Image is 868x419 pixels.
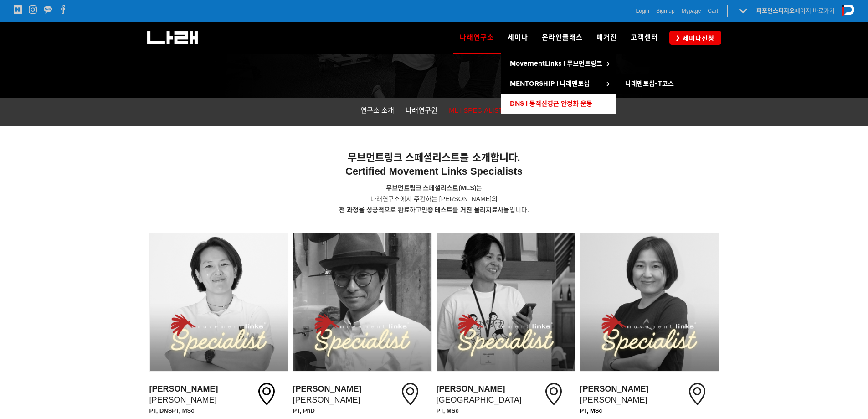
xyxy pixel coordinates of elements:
[406,104,437,119] a: 나래연구원
[501,74,616,94] a: MENTORSHIP l 나래멘토십
[590,22,624,54] a: 매거진
[580,407,602,414] span: PT, MSc
[449,104,508,119] a: ML l SPECIALISTS
[680,34,714,43] span: 세미나신청
[756,7,795,14] strong: 퍼포먼스피지오
[149,384,218,404] span: [PERSON_NAME]
[339,206,410,213] strong: 전 과정을 성공적으로 완료
[636,6,649,16] a: Login
[421,206,504,213] strong: 인증 테스트를 거친 물리치료사
[293,384,362,404] span: [PERSON_NAME]
[149,384,218,393] strong: [PERSON_NAME]
[631,33,658,41] span: 고객센터
[501,94,616,114] a: DNS l 동적신경근 안정화 운동
[293,384,362,393] strong: [PERSON_NAME]
[449,106,508,114] span: ML l SPECIALISTS
[510,100,592,108] span: DNS l 동적신경근 안정화 운동
[459,184,483,191] span: 는
[616,74,689,94] a: 나래멘토십-T코스
[406,106,437,114] span: 나래연구원
[682,6,701,16] a: Mypage
[510,60,602,67] span: MovementLinks l 무브먼트링크
[625,80,674,88] span: 나래멘토십-T코스
[596,33,617,41] span: 매거진
[370,195,498,202] span: 나래연구소에서 주관하는 [PERSON_NAME]의
[348,152,520,163] span: 무브먼트링크 스페셜리스트를 소개합니다.
[453,22,501,54] a: 나래연구소
[624,22,665,54] a: 고객센터
[510,80,590,88] span: MENTORSHIP l 나래멘토십
[437,407,459,414] strong: PT, MSc
[345,166,523,177] span: Certified Movement Links Specialists
[459,184,477,191] strong: (MLS)
[580,384,649,404] span: [PERSON_NAME]
[669,31,721,44] a: 세미나신청
[580,384,649,393] strong: [PERSON_NAME]
[386,184,459,191] span: 무브먼트링크 스페셜리스트
[542,33,583,41] span: 온라인클래스
[501,22,535,54] a: 세미나
[501,54,616,74] a: MovementLinks l 무브먼트링크
[437,384,505,393] strong: [PERSON_NAME]
[535,22,590,54] a: 온라인클래스
[508,33,528,41] span: 세미나
[708,6,718,16] a: Cart
[339,206,529,213] span: 하고 들입니다.
[360,106,394,114] span: 연구소 소개
[656,6,675,16] a: Sign up
[293,407,315,414] strong: PT, PhD
[149,407,195,414] strong: PT, DNSPT, MSc
[437,384,522,404] span: [GEOGRAPHIC_DATA]
[460,30,494,45] span: 나래연구소
[756,7,835,14] a: 퍼포먼스피지오페이지 바로가기
[360,104,394,119] a: 연구소 소개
